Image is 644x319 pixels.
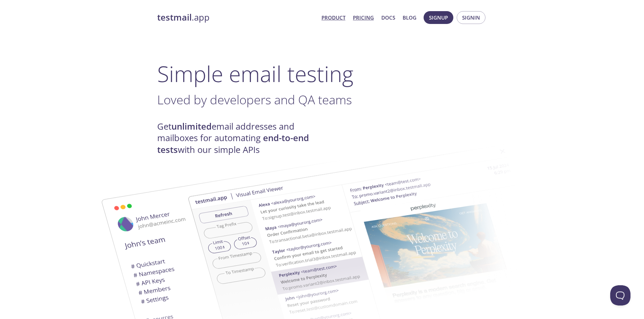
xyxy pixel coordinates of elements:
[157,61,487,87] h1: Simple email testing
[353,13,374,22] a: Pricing
[157,121,322,156] h4: Get email addresses and mailboxes for automating with our simple APIs
[424,11,453,24] button: Signup
[321,13,345,22] a: Product
[429,13,448,22] span: Signup
[157,132,309,155] strong: end-to-end tests
[381,13,395,22] a: Docs
[157,11,192,23] strong: testmail
[171,121,212,132] strong: unlimited
[457,11,485,24] button: Signin
[610,285,630,305] iframe: Help Scout Beacon - Open
[403,13,416,22] a: Blog
[462,13,480,22] span: Signin
[157,12,316,23] a: testmail.app
[157,91,352,108] span: Loved by developers and QA teams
